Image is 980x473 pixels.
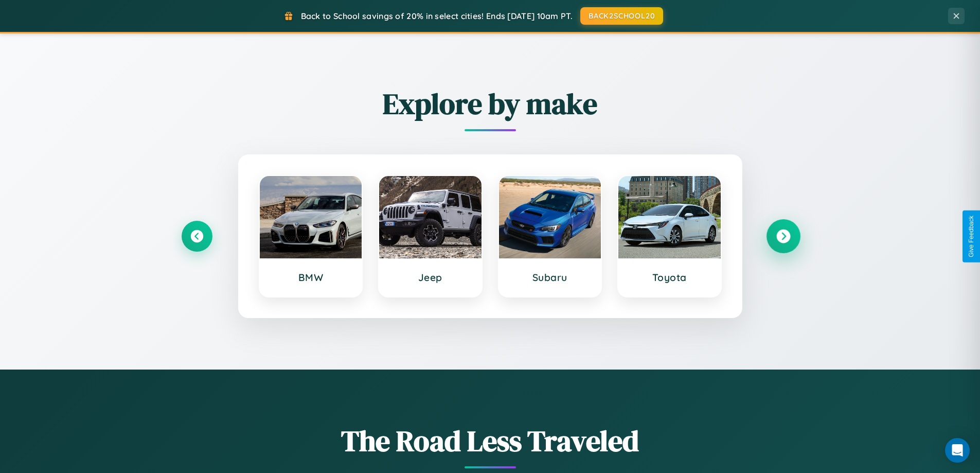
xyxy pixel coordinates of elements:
[945,438,970,463] div: Open Intercom Messenger
[580,7,663,25] button: BACK2SCHOOL20
[629,271,710,284] h3: Toyota
[509,271,591,284] h3: Subaru
[389,271,471,284] h3: Jeep
[182,421,799,461] h1: The Road Less Traveled
[301,11,573,21] span: Back to School savings of 20% in select cities! Ends [DATE] 10am PT.
[270,271,352,284] h3: BMW
[968,216,975,257] div: Give Feedback
[182,84,799,124] h2: Explore by make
